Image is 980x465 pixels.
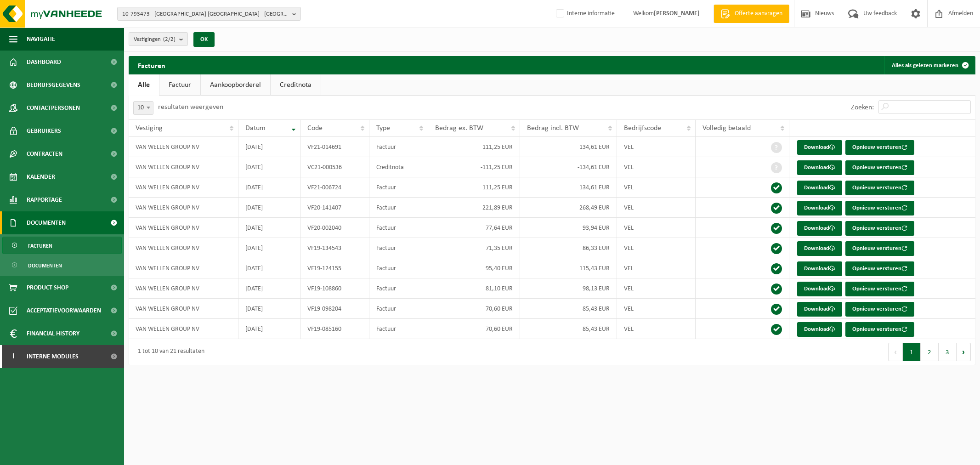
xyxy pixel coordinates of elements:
button: 3 [939,343,957,361]
td: 70,60 EUR [428,299,520,319]
button: Opnieuw versturen [845,241,914,256]
span: Contracten [27,142,62,165]
button: 10-793473 - [GEOGRAPHIC_DATA] [GEOGRAPHIC_DATA] - [GEOGRAPHIC_DATA] [117,7,301,21]
td: VAN WELLEN GROUP NV [129,258,238,278]
td: VEL [617,238,695,258]
button: Next [957,343,971,361]
button: Opnieuw versturen [845,181,914,195]
strong: [PERSON_NAME] [654,10,700,17]
span: I [9,345,17,368]
span: 10 [134,102,153,114]
h2: Facturen [129,56,175,74]
span: Datum [245,125,266,132]
span: Navigatie [27,28,55,51]
span: Bedrijfscode [624,125,661,132]
td: [DATE] [238,238,300,258]
span: Facturen [28,237,52,255]
td: 85,43 EUR [520,319,617,339]
td: [DATE] [238,258,300,278]
td: VF19-085160 [300,319,369,339]
span: Offerte aanvragen [732,9,785,18]
td: VEL [617,177,695,198]
td: Factuur [369,218,428,238]
td: [DATE] [238,218,300,238]
button: Opnieuw versturen [845,282,914,296]
td: VAN WELLEN GROUP NV [129,177,238,198]
td: [DATE] [238,177,300,198]
button: Opnieuw versturen [845,302,914,317]
span: Bedrag ex. BTW [435,125,483,132]
td: 77,64 EUR [428,218,520,238]
td: 98,13 EUR [520,278,617,299]
td: VF20-002040 [300,218,369,238]
td: VF21-006724 [300,177,369,198]
td: Factuur [369,177,428,198]
td: VEL [617,137,695,157]
td: 86,33 EUR [520,238,617,258]
td: VAN WELLEN GROUP NV [129,137,238,157]
td: VAN WELLEN GROUP NV [129,157,238,177]
span: Documenten [27,211,66,234]
button: OK [193,32,215,47]
span: Gebruikers [27,119,61,142]
td: VAN WELLEN GROUP NV [129,299,238,319]
td: VF21-014691 [300,137,369,157]
td: VEL [617,258,695,278]
span: Volledig betaald [702,125,751,132]
button: Opnieuw versturen [845,160,914,175]
td: 221,89 EUR [428,198,520,218]
td: 134,61 EUR [520,137,617,157]
td: 71,35 EUR [428,238,520,258]
td: Factuur [369,198,428,218]
label: resultaten weergeven [158,103,223,111]
a: Aankoopborderel [201,74,270,96]
td: 115,43 EUR [520,258,617,278]
td: Factuur [369,278,428,299]
button: Opnieuw versturen [845,201,914,215]
span: Product Shop [27,276,68,299]
a: Download [797,221,842,236]
a: Alle [129,74,159,96]
td: VC21-000536 [300,157,369,177]
td: 70,60 EUR [428,319,520,339]
a: Download [797,160,842,175]
td: 111,25 EUR [428,177,520,198]
button: Alles als gelezen markeren [884,56,974,74]
span: Contactpersonen [27,96,80,119]
td: [DATE] [238,137,300,157]
td: VEL [617,198,695,218]
span: Vestiging [136,125,163,132]
span: Acceptatievoorwaarden [27,299,101,322]
td: VF20-141407 [300,198,369,218]
a: Download [797,140,842,155]
td: 111,25 EUR [428,137,520,157]
td: Creditnota [369,157,428,177]
span: Vestigingen [134,33,176,46]
td: VF19-124155 [300,258,369,278]
span: 10 [133,101,153,115]
td: [DATE] [238,278,300,299]
td: Factuur [369,238,428,258]
td: VEL [617,319,695,339]
span: Bedrijfsgegevens [27,74,80,96]
td: VEL [617,218,695,238]
a: Factuur [159,74,200,96]
span: Code [307,125,323,132]
span: Dashboard [27,51,61,74]
td: Factuur [369,258,428,278]
a: Download [797,282,842,296]
td: VEL [617,278,695,299]
td: VEL [617,157,695,177]
td: -111,25 EUR [428,157,520,177]
button: Opnieuw versturen [845,322,914,337]
button: 2 [921,343,939,361]
span: Documenten [28,257,62,274]
td: 81,10 EUR [428,278,520,299]
span: Interne modules [27,345,79,368]
span: Rapportage [27,188,62,211]
a: Creditnota [271,74,321,96]
td: VAN WELLEN GROUP NV [129,218,238,238]
td: VAN WELLEN GROUP NV [129,198,238,218]
label: Zoeken: [851,104,874,111]
label: Interne informatie [554,7,615,21]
